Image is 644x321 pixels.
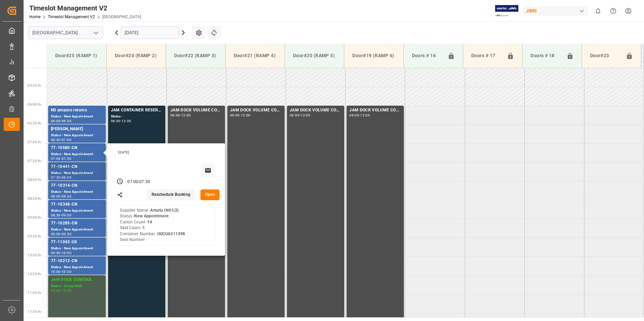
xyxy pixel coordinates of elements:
button: Open [200,189,220,200]
div: Status - [111,114,163,119]
div: - [61,138,62,141]
b: OOCU6311398 [157,231,185,236]
div: Status - New Appointment [51,114,103,119]
div: Door#23 [587,49,623,62]
a: Timeslot Management V2 [48,14,95,19]
span: 11:30 Hr [28,310,41,314]
div: 06:00 [170,114,180,117]
span: 07:30 Hr [28,159,41,163]
div: 77-11043-US [51,239,103,246]
div: - [138,179,139,185]
div: Door#20 (RAMP 5) [290,49,339,62]
div: JAM CONTAINER RESERVED [111,107,163,114]
div: 10:30 [62,270,71,273]
div: Doors # 18 [528,49,563,62]
a: Home [29,14,40,19]
div: 12:00 [62,289,71,292]
div: - [61,195,62,198]
div: Supplier Name - Status - Carton Count - Skid Count - Container Number - Seal Number - [120,208,185,243]
span: 10:30 Hr [28,272,41,276]
div: 06:00 [230,114,240,117]
div: 08:30 [62,195,71,198]
div: 07:30 [62,157,71,160]
div: 09:00 [62,214,71,217]
div: 10:00 [62,251,71,254]
div: 06:00 [51,119,61,122]
button: show 0 new notifications [590,3,606,19]
div: - [359,114,360,117]
div: 06:00 [111,119,121,122]
div: - [120,119,121,122]
div: Door#21 (RAMP 4) [231,49,279,62]
div: - [61,270,62,273]
span: 11:00 Hr [28,291,41,295]
button: JIMS [523,4,590,17]
div: - [61,251,62,254]
div: 07:00 [127,179,138,185]
input: Type to search/select [28,26,103,39]
div: Status - New Appointment [51,151,103,157]
span: 10:00 Hr [28,253,41,257]
div: - [299,114,300,117]
div: JAM DOCK VOLUME CONTROL [349,107,401,114]
div: JAM DOCK VOLUME CONTROL [290,107,342,114]
div: 77-10441-CN [51,164,103,170]
div: 06:30 [62,119,71,122]
div: Status - New Appointment [51,133,103,138]
div: - [61,157,62,160]
span: 09:30 Hr [28,235,41,238]
div: - [61,176,62,179]
div: 10:30 [51,289,61,292]
div: Status - New Appointment [51,170,103,176]
input: DD.MM.YYYY [121,26,179,39]
div: JIMS [523,6,588,16]
div: 77-10348-CN [51,201,103,208]
span: 06:30 Hr [28,121,41,125]
div: 77-10285-CN [51,220,103,227]
div: Door#24 (RAMP 2) [112,49,160,62]
div: - [61,214,62,217]
div: - [240,114,241,117]
div: 77-10212-CN [51,258,103,264]
div: Door#19 (RAMP 6) [350,49,398,62]
div: 77-10580-CN [51,145,103,151]
span: 05:30 Hr [28,84,41,87]
div: 12:00 [360,114,370,117]
div: 07:30 [139,179,150,185]
div: - [61,119,62,122]
span: 06:00 Hr [28,103,41,106]
span: 08:30 Hr [28,197,41,201]
b: Arturia IN01(3) [150,208,179,213]
b: New Appointment [134,214,168,218]
button: Reschedule Booking [147,189,195,200]
div: 07:00 [62,138,71,141]
div: 08:30 [51,214,61,217]
b: 14 [147,220,152,224]
div: 07:30 [51,176,61,179]
div: 09:30 [62,233,71,236]
div: [DATE] [116,150,218,155]
div: 07:00 [51,157,61,160]
div: 77-10314-CN [51,182,103,189]
div: Status - New Appointment [51,264,103,270]
div: JAM DOCK VOLUME CONTROL [170,107,222,114]
div: Status - New Appointment [51,189,103,195]
div: JAM DOCK CONTROL [51,277,103,283]
div: Status - New Appointment [51,208,103,214]
div: - [61,233,62,236]
div: 12:00 [181,114,191,117]
div: JAM DOCK VOLUME CONTROL [230,107,282,114]
div: 09:30 [51,251,61,254]
div: 06:00 [349,114,359,117]
div: Timeslot Management V2 [29,3,141,13]
img: Exertis%20JAM%20-%20Email%20Logo.jpg_1722504956.jpg [495,5,518,17]
div: Door#22 (RAMP 3) [171,49,220,62]
div: Doors # 17 [469,49,504,62]
button: Help Center [606,3,621,19]
div: 12:00 [241,114,251,117]
div: Status - Completed [51,283,103,289]
div: 10:00 [51,270,61,273]
div: 12:00 [300,114,310,117]
div: [PERSON_NAME] [51,126,103,133]
div: 06:30 [51,138,61,141]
